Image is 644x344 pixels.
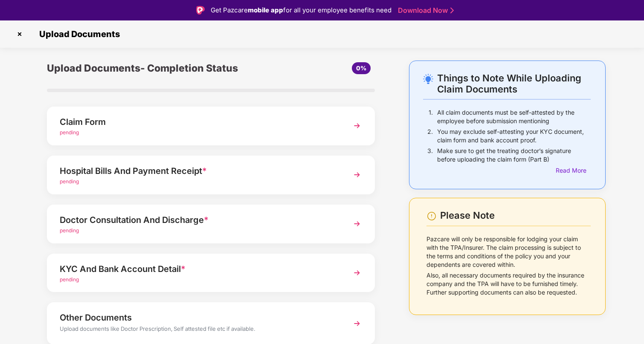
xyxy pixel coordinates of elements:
[437,147,591,164] p: Make sure to get the treating doctor’s signature before uploading the claim form (Part B)
[60,115,337,129] div: Claim Form
[60,178,79,185] span: pending
[427,127,433,145] p: 2.
[349,216,365,231] img: svg+xml;base64,PHN2ZyBpZD0iTmV4dCIgeG1sbnM9Imh0dHA6Ly93d3cudzMub3JnLzIwMDAvc3ZnIiB3aWR0aD0iMzYiIG...
[398,6,451,15] a: Download Now
[31,29,124,39] span: Upload Documents
[60,311,337,324] div: Other Documents
[437,127,591,145] p: You may exclude self-attesting your KYC document, claim form and bank account proof.
[437,72,591,95] div: Things to Note While Uploading Claim Documents
[423,74,433,84] img: svg+xml;base64,PHN2ZyB4bWxucz0iaHR0cDovL3d3dy53My5vcmcvMjAwMC9zdmciIHdpZHRoPSIyNC4wOTMiIGhlaWdodD...
[426,271,591,297] p: Also, all necessary documents required by the insurance company and the TPA will have to be furni...
[450,6,454,15] img: Stroke
[47,61,265,76] div: Upload Documents- Completion Status
[196,6,205,14] img: Logo
[60,324,337,335] div: Upload documents like Doctor Prescription, Self attested file etc if available.
[349,316,365,331] img: svg+xml;base64,PHN2ZyBpZD0iTmV4dCIgeG1sbnM9Imh0dHA6Ly93d3cudzMub3JnLzIwMDAvc3ZnIiB3aWR0aD0iMzYiIG...
[556,166,591,175] div: Read More
[440,210,591,221] div: Please Note
[427,147,433,164] p: 3.
[60,227,79,234] span: pending
[60,164,337,178] div: Hospital Bills And Payment Receipt
[60,213,337,227] div: Doctor Consultation And Discharge
[426,211,437,221] img: svg+xml;base64,PHN2ZyBpZD0iV2FybmluZ18tXzI0eDI0IiBkYXRhLW5hbWU9Ildhcm5pbmcgLSAyNHgyNCIgeG1sbnM9Im...
[429,108,433,125] p: 1.
[60,129,79,136] span: pending
[349,167,365,182] img: svg+xml;base64,PHN2ZyBpZD0iTmV4dCIgeG1sbnM9Imh0dHA6Ly93d3cudzMub3JnLzIwMDAvc3ZnIiB3aWR0aD0iMzYiIG...
[349,265,365,280] img: svg+xml;base64,PHN2ZyBpZD0iTmV4dCIgeG1sbnM9Imh0dHA6Ly93d3cudzMub3JnLzIwMDAvc3ZnIiB3aWR0aD0iMzYiIG...
[426,235,591,269] p: Pazcare will only be responsible for lodging your claim with the TPA/Insurer. The claim processin...
[211,5,392,15] div: Get Pazcare for all your employee benefits need
[248,6,283,14] strong: mobile app
[60,276,79,283] span: pending
[437,108,591,125] p: All claim documents must be self-attested by the employee before submission mentioning
[349,118,365,133] img: svg+xml;base64,PHN2ZyBpZD0iTmV4dCIgeG1sbnM9Imh0dHA6Ly93d3cudzMub3JnLzIwMDAvc3ZnIiB3aWR0aD0iMzYiIG...
[13,27,26,41] img: svg+xml;base64,PHN2ZyBpZD0iQ3Jvc3MtMzJ4MzIiIHhtbG5zPSJodHRwOi8vd3d3LnczLm9yZy8yMDAwL3N2ZyIgd2lkdG...
[356,64,366,72] span: 0%
[60,262,337,276] div: KYC And Bank Account Detail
